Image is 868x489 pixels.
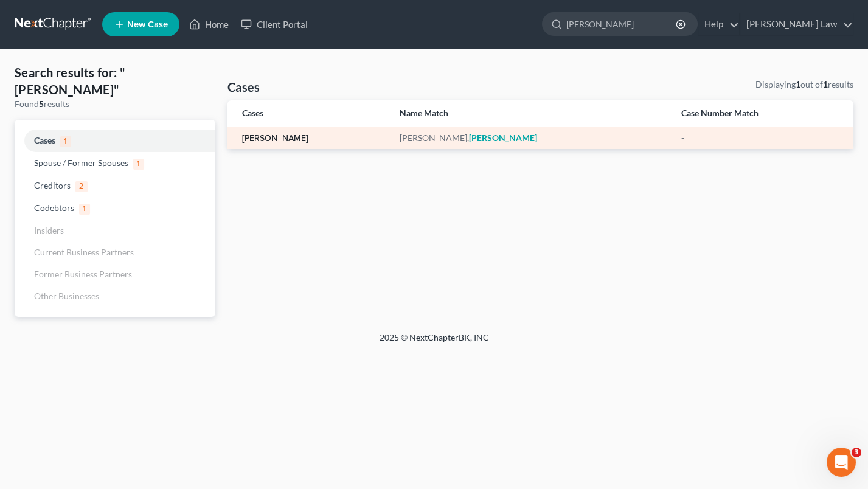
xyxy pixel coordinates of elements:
div: Displaying out of results [755,78,853,91]
span: 3 [852,448,861,457]
a: Home [183,13,235,35]
a: Help [698,13,739,35]
strong: 1 [823,79,828,89]
em: [PERSON_NAME] [469,133,537,143]
span: 2 [75,181,88,192]
span: Cases [34,135,55,145]
a: Client Portal [235,13,314,35]
span: Creditors [34,180,71,190]
span: Insiders [34,225,64,235]
iframe: Intercom live chat [827,448,856,477]
a: Codebtors1 [15,197,215,220]
a: Current Business Partners [15,241,215,263]
div: - [681,132,839,144]
span: 1 [60,136,71,147]
a: [PERSON_NAME] Law [740,13,853,35]
span: Codebtors [34,203,74,213]
div: 2025 © NextChapterBK, INC [88,331,781,353]
th: Name Match [390,100,672,127]
span: Current Business Partners [34,247,134,257]
span: New Case [127,20,168,29]
th: Case Number Match [672,100,853,127]
div: Found results [15,98,215,110]
th: Cases [227,100,390,127]
a: Spouse / Former Spouses1 [15,152,215,175]
span: 1 [133,159,144,170]
a: Insiders [15,220,215,241]
a: [PERSON_NAME] [242,134,308,143]
strong: 1 [796,79,800,89]
span: Spouse / Former Spouses [34,158,128,168]
a: Other Businesses [15,285,215,307]
span: Former Business Partners [34,269,132,279]
input: Search by name... [566,13,678,35]
span: Other Businesses [34,291,99,301]
div: [PERSON_NAME], [400,132,662,144]
span: 1 [79,204,90,215]
a: Cases1 [15,130,215,152]
h4: Cases [227,78,260,95]
h4: Search results for: "[PERSON_NAME]" [15,64,215,98]
a: Former Business Partners [15,263,215,285]
a: Creditors2 [15,175,215,197]
strong: 5 [39,99,44,109]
